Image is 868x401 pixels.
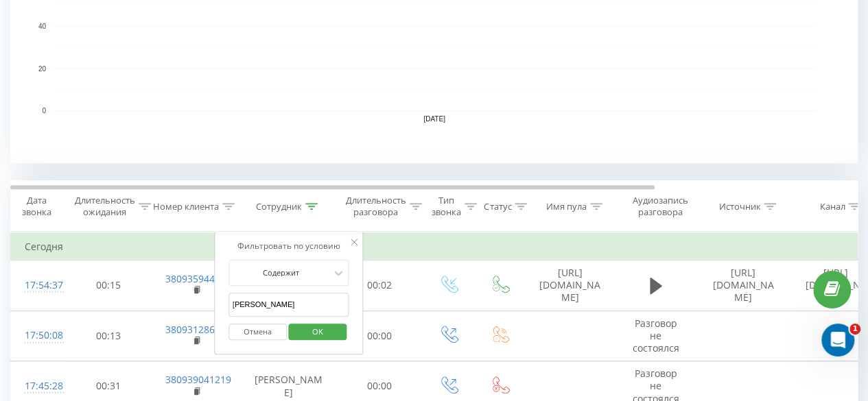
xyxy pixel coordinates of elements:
[165,373,231,386] a: 380939041219
[697,260,790,311] td: [URL][DOMAIN_NAME]
[153,201,219,212] div: Номер клиента
[346,195,406,218] div: Длительность разговора
[25,373,52,400] div: 17:45:28
[11,195,62,218] div: Дата звонка
[718,201,760,212] div: Источник
[66,311,152,361] td: 00:13
[66,260,152,311] td: 00:15
[228,293,349,317] input: Введите значение
[38,23,47,30] text: 40
[25,322,52,349] div: 17:50:08
[289,324,347,341] button: OK
[165,323,231,336] a: 380931286761
[484,201,511,212] div: Статус
[337,260,423,311] td: 00:02
[38,65,47,73] text: 20
[432,195,461,218] div: Тип звонка
[75,195,135,218] div: Длительность ожидания
[228,324,287,341] button: Отмена
[821,324,854,356] iframe: Intercom live chat
[256,201,302,212] div: Сотрудник
[819,201,845,212] div: Канал
[337,311,423,361] td: 00:00
[298,321,337,342] span: OK
[423,115,445,123] text: [DATE]
[165,272,231,285] a: 380935944615
[626,195,693,218] div: Аудиозапись разговора
[633,317,679,354] span: Разговор не состоялся
[228,239,349,253] div: Фильтровать по условию
[849,324,860,335] span: 1
[42,107,46,114] text: 0
[546,201,587,212] div: Имя пула
[526,260,615,311] td: [URL][DOMAIN_NAME]
[25,272,52,299] div: 17:54:37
